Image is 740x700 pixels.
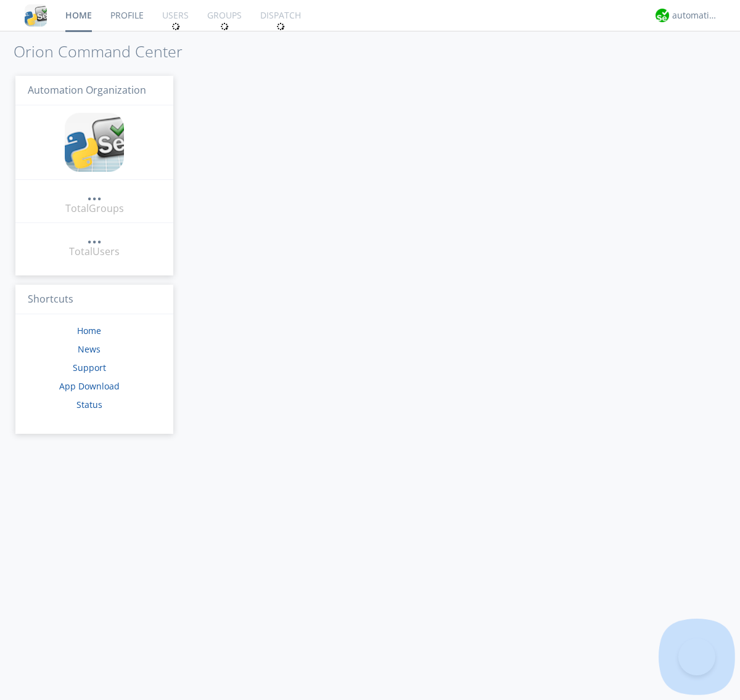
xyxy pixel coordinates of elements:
div: automation+atlas [672,9,718,22]
img: spin.svg [171,22,180,31]
a: Status [76,399,102,410]
img: spin.svg [220,22,229,31]
iframe: Toggle Customer Support [678,638,715,675]
img: d2d01cd9b4174d08988066c6d424eccd [656,9,669,22]
a: ... [87,187,102,201]
div: Total Groups [65,201,124,216]
div: Total Users [69,245,120,259]
div: ... [87,187,102,200]
a: News [78,343,101,355]
img: cddb5a64eb264b2086981ab96f4c1ba7 [65,113,124,172]
h3: Shortcuts [15,285,173,315]
a: Support [73,362,106,373]
span: Automation Organization [28,83,146,97]
img: spin.svg [276,22,285,31]
a: ... [87,230,102,245]
a: Home [77,325,101,336]
div: ... [87,230,102,243]
a: App Download [59,380,120,392]
img: cddb5a64eb264b2086981ab96f4c1ba7 [25,4,47,26]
